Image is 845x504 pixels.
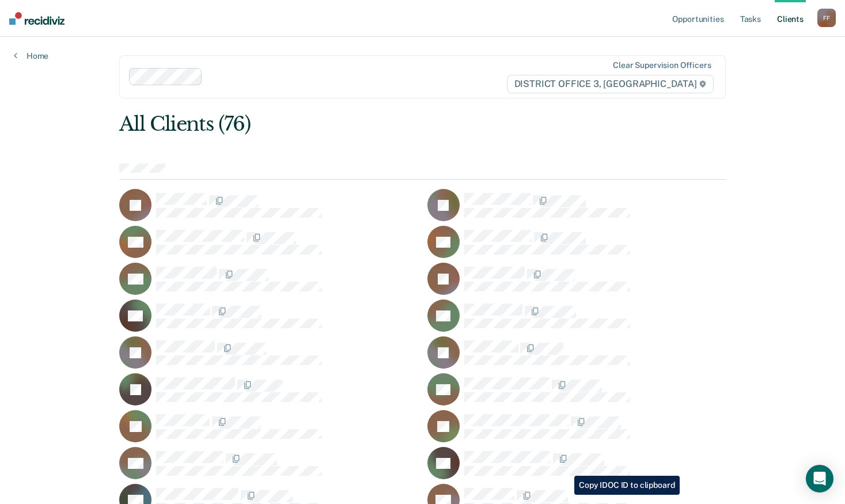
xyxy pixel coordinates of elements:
[9,12,65,25] img: Recidiviz
[613,60,711,70] div: Clear supervision officers
[119,112,604,136] div: All Clients (76)
[817,9,836,27] div: F F
[817,9,836,27] button: FF
[806,465,833,492] div: Open Intercom Messenger
[507,75,714,93] span: DISTRICT OFFICE 3, [GEOGRAPHIC_DATA]
[14,51,48,61] a: Home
